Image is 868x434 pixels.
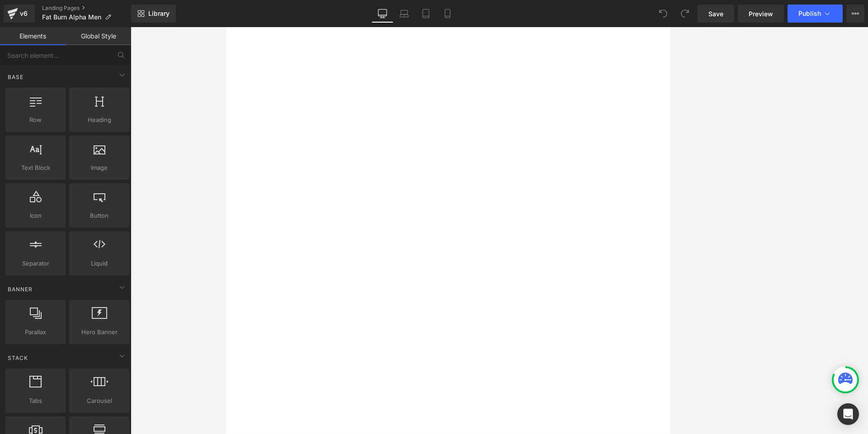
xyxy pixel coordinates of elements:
a: Desktop [372,5,393,23]
span: Preview [749,9,773,19]
span: Publish [798,10,821,17]
span: Fat Burn Alpha Men [42,14,101,21]
span: Hero Banner [72,327,127,337]
span: Liquid [72,259,127,268]
span: Banner [7,285,33,294]
a: Mobile [437,5,458,23]
span: Stack [7,354,29,362]
span: Row [8,115,63,125]
span: Base [7,73,24,81]
span: Tabs [8,396,63,406]
span: Image [72,163,127,173]
span: Parallax [8,327,63,337]
button: Undo [654,5,672,23]
span: Icon [8,211,63,220]
a: Global Style [66,27,131,45]
div: Open Intercom Messenger [837,403,859,425]
div: v6 [18,8,29,19]
button: More [846,5,864,23]
a: v6 [4,5,35,23]
a: Landing Pages [42,5,131,12]
span: Text Block [8,163,63,173]
a: New Library [131,5,176,23]
span: Save [708,9,723,19]
a: Laptop [393,5,415,23]
span: Heading [72,115,127,125]
a: Tablet [415,5,437,23]
span: Button [72,211,127,220]
button: Publish [788,5,843,23]
a: Preview [738,5,784,23]
span: Carousel [72,396,127,406]
button: Redo [676,5,694,23]
span: Library [148,9,170,18]
span: Separator [8,259,63,268]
